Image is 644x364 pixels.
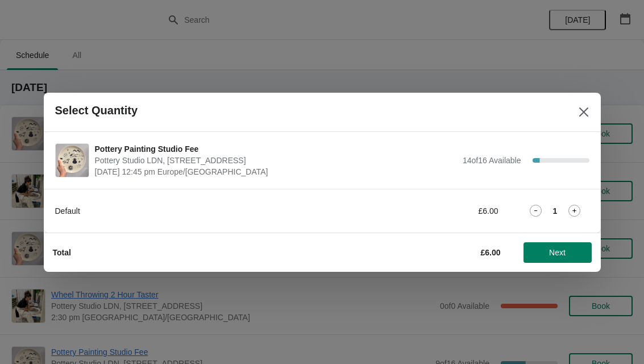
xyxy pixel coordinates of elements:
h2: Select Quantity [55,104,138,117]
button: Next [523,242,592,263]
div: £6.00 [393,205,498,217]
span: Next [549,248,566,257]
img: Pottery Painting Studio Fee | Pottery Studio LDN, Unit 1.3, Building A4, 10 Monro Way, London, SE... [56,144,89,177]
div: Default [55,205,371,217]
strong: Total [53,248,71,257]
span: Pottery Studio LDN, [STREET_ADDRESS] [95,155,457,166]
span: [DATE] 12:45 pm Europe/[GEOGRAPHIC_DATA] [95,166,457,177]
span: Pottery Painting Studio Fee [95,143,457,155]
strong: £6.00 [480,248,500,257]
strong: 1 [553,205,558,217]
button: Close [574,102,594,122]
span: 14 of 16 Available [463,156,521,165]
